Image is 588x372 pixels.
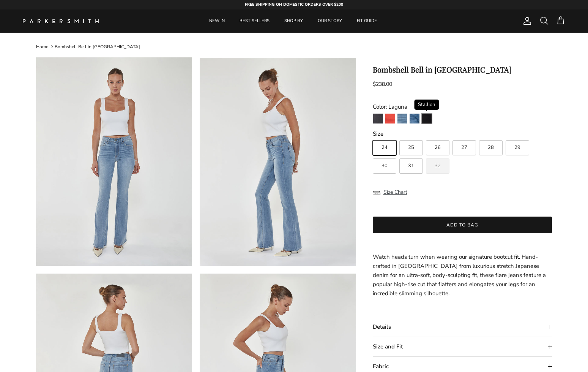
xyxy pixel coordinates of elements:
[373,185,407,199] button: Size Chart
[373,253,546,297] span: Watch heads turn when wearing our signature bootcut fit. Hand-crafted in [GEOGRAPHIC_DATA] from l...
[385,114,395,123] img: Watermelon
[409,113,420,126] a: Venice
[36,44,48,50] a: Home
[488,145,494,150] span: 28
[373,114,383,123] img: Point Break
[435,145,441,150] span: 26
[373,65,552,74] h1: Bombshell Bell in [GEOGRAPHIC_DATA]
[373,113,383,126] a: Point Break
[408,163,414,168] span: 31
[373,130,383,138] legend: Size
[410,114,419,123] img: Venice
[435,163,441,168] span: 32
[408,145,414,150] span: 25
[385,113,396,126] a: Watermelon
[397,114,407,123] img: Laguna
[373,81,392,88] span: $238.00
[426,158,449,174] label: Sold out
[520,16,532,25] a: Account
[381,145,388,150] span: 24
[373,217,552,233] button: Add to bag
[36,43,552,50] nav: Breadcrumbs
[397,113,408,126] a: Laguna
[373,337,552,356] summary: Size and Fit
[233,9,276,33] a: BEST SELLERS
[113,9,473,33] div: Primary
[373,317,552,337] summary: Details
[202,9,232,33] a: NEW IN
[55,44,140,50] a: Bombshell Bell in [GEOGRAPHIC_DATA]
[422,114,432,123] img: Stallion
[381,163,388,168] span: 30
[373,102,552,111] div: Color: Laguna
[350,9,384,33] a: FIT GUIDE
[421,113,432,126] a: Stallion
[23,19,99,23] img: Parker Smith
[277,9,310,33] a: SHOP BY
[514,145,520,150] span: 29
[245,2,343,7] strong: FREE SHIPPING ON DOMESTIC ORDERS OVER $200
[311,9,349,33] a: OUR STORY
[461,145,467,150] span: 27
